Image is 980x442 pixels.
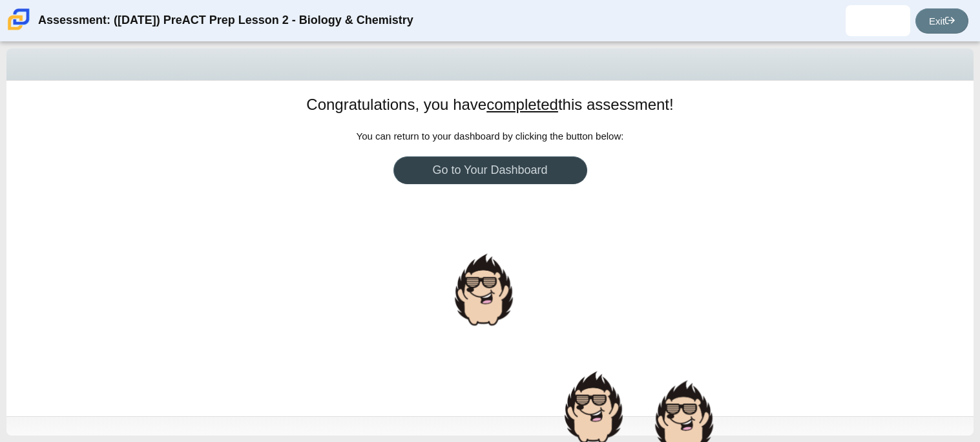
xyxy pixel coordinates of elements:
a: Exit [915,8,968,34]
div: Assessment: ([DATE]) PreACT Prep Lesson 2 - Biology & Chemistry [38,5,413,36]
a: Carmen School of Science & Technology [5,24,32,35]
a: Go to Your Dashboard [393,156,587,184]
img: edwin.sixteco.2qPxYv [868,10,888,31]
img: Carmen School of Science & Technology [5,6,32,33]
u: completed [486,96,558,113]
h1: Congratulations, you have this assessment! [306,94,673,116]
span: You can return to your dashboard by clicking the button below: [357,131,624,142]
